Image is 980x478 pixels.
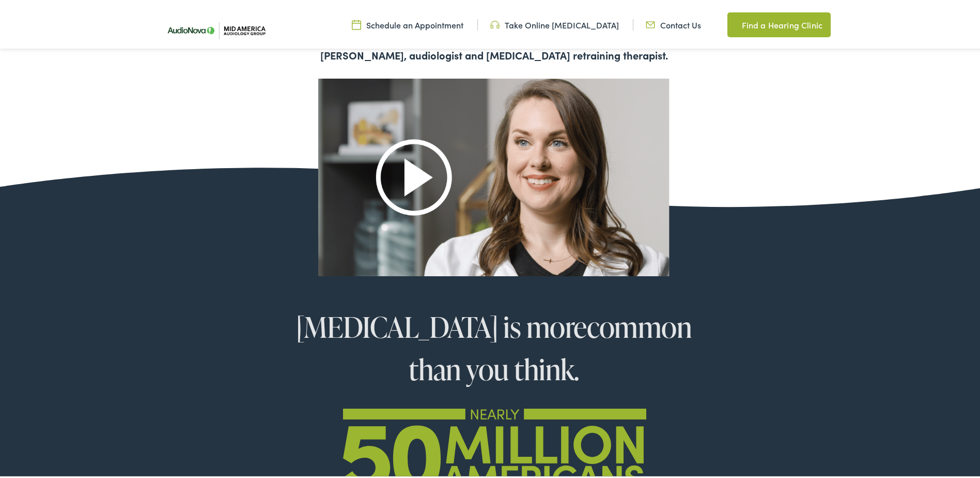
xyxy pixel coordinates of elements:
[646,17,701,28] a: Contact Us
[490,17,500,28] img: utility icon
[646,17,655,28] img: utility icon
[318,77,670,274] img: Group-37.png
[272,304,716,389] h2: [MEDICAL_DATA] is more common than you think.
[352,17,463,28] a: Schedule an Appointment
[352,17,361,28] img: utility icon
[727,17,737,29] img: utility icon
[727,10,831,35] a: Find a Hearing Clinic
[490,17,619,28] a: Take Online [MEDICAL_DATA]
